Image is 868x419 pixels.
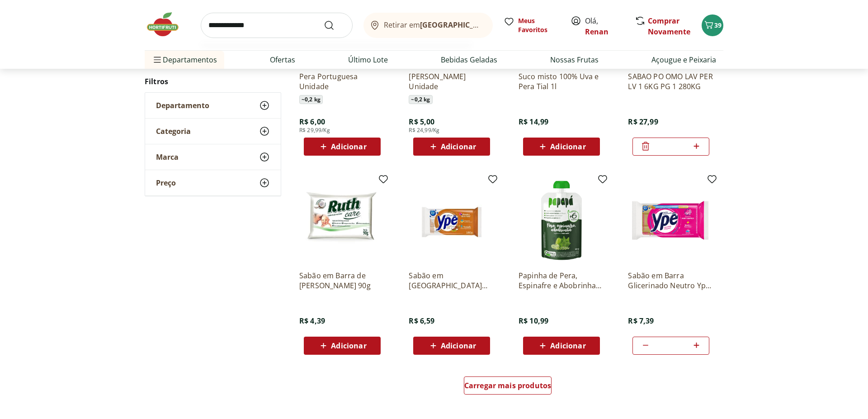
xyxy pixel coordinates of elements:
button: Marca [145,144,281,170]
button: Preço [145,170,281,195]
span: Preço [156,178,176,187]
button: Submit Search [324,20,345,31]
a: SABAO PO OMO LAV PER LV 1 6KG PG 1 280KG [628,71,714,91]
span: R$ 24,99/Kg [409,127,439,134]
span: ~ 0,2 kg [299,95,323,104]
a: Suco misto 100% Uva e Pera Tial 1l [519,71,604,91]
span: R$ 7,39 [628,316,654,326]
span: Adicionar [550,143,585,150]
span: Adicionar [331,342,366,349]
h2: Filtros [145,72,281,90]
a: [PERSON_NAME] Unidade [409,71,495,91]
span: Departamento [156,101,209,110]
span: R$ 4,39 [299,316,325,326]
a: Renan [585,27,609,37]
button: Adicionar [413,138,490,156]
a: Sabão em Barra de [PERSON_NAME] 90g [299,271,385,290]
span: Adicionar [550,342,585,349]
a: Ofertas [270,54,295,65]
a: Comprar Novamente [648,16,690,37]
span: R$ 6,00 [299,117,325,127]
button: Adicionar [413,337,490,355]
span: Adicionar [441,342,476,349]
button: Adicionar [523,138,600,156]
a: Pera Portuguesa Unidade [299,71,385,91]
span: R$ 14,99 [519,117,548,127]
span: Retirar em [384,21,484,29]
a: Açougue e Peixaria [651,54,716,65]
img: Papinha de Pera, Espinafre e Abobrinha Orgânico Papapá 100g [519,177,604,263]
span: Departamentos [152,49,217,71]
span: Meus Favoritos [518,16,560,34]
span: R$ 27,99 [628,117,658,127]
span: Categoria [156,127,191,136]
button: Adicionar [304,337,381,355]
a: Nossas Frutas [550,54,599,65]
a: Carregar mais produtos [464,376,552,398]
a: Meus Favoritos [504,16,560,34]
b: [GEOGRAPHIC_DATA]/[GEOGRAPHIC_DATA] [420,20,572,30]
span: Carregar mais produtos [464,382,552,389]
span: R$ 10,99 [519,316,548,326]
button: Categoria [145,119,281,144]
a: Bebidas Geladas [441,54,497,65]
span: R$ 6,59 [409,316,434,326]
span: 39 [714,21,722,29]
span: R$ 29,99/Kg [299,127,330,134]
img: Sabão em Barra Glicerinado Neutro Ype 180g [628,177,714,263]
span: ~ 0,2 kg [409,95,432,104]
button: Adicionar [523,337,600,355]
a: Papinha de Pera, Espinafre e Abobrinha Orgânico Papapá 100g [519,271,604,290]
img: Sabão em Barra de Coco Ruth 90g [299,177,385,263]
button: Adicionar [304,138,381,156]
button: Retirar em[GEOGRAPHIC_DATA]/[GEOGRAPHIC_DATA] [363,13,493,38]
button: Departamento [145,93,281,118]
a: Sabão em [GEOGRAPHIC_DATA] Ypê 180g [409,271,495,290]
a: Último Lote [348,54,388,65]
img: Sabão em Barra de Coco Ypê 180g [409,177,495,263]
button: Carrinho [702,14,723,36]
span: Adicionar [331,143,366,150]
a: Sabão em Barra Glicerinado Neutro Ype 180g [628,271,714,290]
span: Olá, [585,15,625,37]
button: Menu [152,49,163,71]
img: Hortifruti [145,11,190,38]
span: Marca [156,152,179,162]
span: R$ 5,00 [409,117,434,127]
input: search [201,13,353,38]
span: Adicionar [441,143,476,150]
